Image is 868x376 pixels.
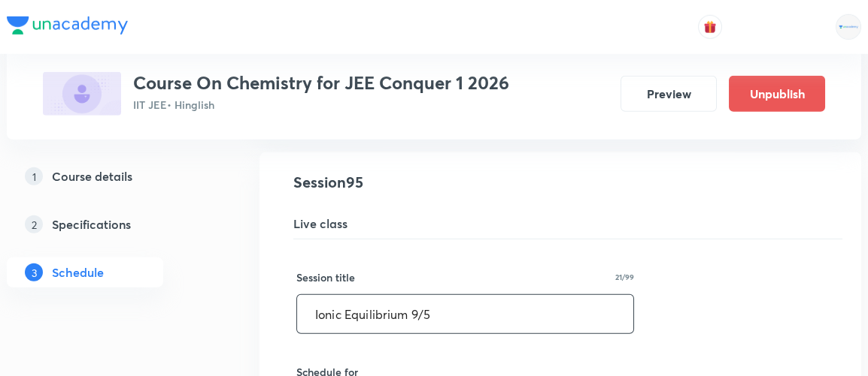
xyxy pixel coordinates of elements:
[621,76,717,112] button: Preview
[7,209,211,239] a: 2Specifications
[615,273,634,281] p: 21/99
[293,215,842,233] h5: Live class
[729,76,825,112] button: Unpublish
[43,72,121,116] img: 139337CD-6AFB-404A-8D0B-B40869044022_plus.png
[25,167,43,185] p: 1
[7,161,211,191] a: 1Course details
[297,295,633,333] input: A great title is short, clear and descriptive
[25,215,43,233] p: 2
[703,20,717,34] img: avatar
[25,263,43,281] p: 3
[7,17,128,38] a: Company Logo
[52,215,131,233] h5: Specifications
[52,263,104,281] h5: Schedule
[133,72,509,94] h3: Course On Chemistry for JEE Conquer 1 2026
[698,15,722,39] button: avatar
[836,14,861,40] img: Rahul Mishra
[52,167,132,185] h5: Course details
[133,97,509,113] p: IIT JEE • Hinglish
[296,269,355,285] h6: Session title
[7,17,128,35] img: Company Logo
[293,171,842,194] h4: Session 95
